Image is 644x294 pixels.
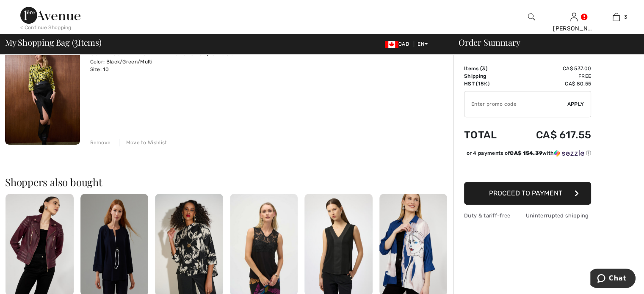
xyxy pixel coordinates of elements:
[448,38,639,47] div: Order Summary
[385,41,412,47] span: CAD
[464,91,567,117] input: Promo code
[510,150,542,156] span: CA$ 154.39
[464,80,511,88] td: HST (15%)
[5,33,80,145] img: Cowl Neck Animal-Print Pullover Style 253092
[553,24,594,33] div: [PERSON_NAME]
[595,12,637,22] a: 3
[464,121,511,149] td: Total
[464,72,511,80] td: Shipping
[570,13,578,21] a: Sign In
[464,212,591,220] div: Duty & tariff-free | Uninterrupted shipping
[570,12,578,22] img: My Info
[489,189,562,197] span: Proceed to Payment
[90,58,242,73] div: Color: Black/Green/Multi Size: 10
[511,80,591,88] td: CA$ 80.55
[5,177,453,187] h2: Shoppers also bought
[613,12,620,22] img: My Bag
[624,13,627,21] span: 3
[74,36,78,47] span: 3
[464,160,591,179] iframe: PayPal-paypal
[5,38,102,47] span: My Shopping Bag ( Items)
[528,12,535,22] img: search the website
[90,139,111,146] div: Remove
[511,72,591,80] td: Free
[590,269,636,290] iframe: Opens a widget where you can chat to one of our agents
[464,65,511,72] td: Items ( )
[119,139,167,146] div: Move to Wishlist
[385,41,398,48] img: Canadian Dollar
[511,121,591,149] td: CA$ 617.55
[417,41,428,47] span: EN
[464,149,591,160] div: or 4 payments ofCA$ 154.39withSezzle Click to learn more about Sezzle
[90,49,242,57] a: Cowl Neck Animal-Print Pullover Style 253092
[466,149,591,157] div: or 4 payments of with
[567,100,584,108] span: Apply
[464,182,591,205] button: Proceed to Payment
[554,149,584,157] img: Sezzle
[20,7,80,24] img: 1ère Avenue
[511,65,591,72] td: CA$ 537.00
[482,66,485,71] span: 3
[20,24,72,31] div: < Continue Shopping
